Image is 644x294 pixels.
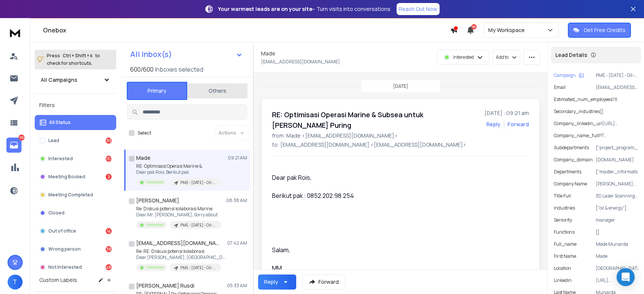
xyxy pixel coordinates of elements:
p: 09:21 AM [228,155,247,161]
p: 78 [612,96,638,103]
div: Reply [264,278,278,286]
p: Closed [48,210,65,216]
p: linkedin [554,277,572,283]
h1: [EMAIL_ADDRESS][DOMAIN_NAME] +1 [136,239,219,247]
p: PT [PERSON_NAME] Puring [599,133,638,139]
button: Out of office14 [35,224,116,239]
p: Dear [PERSON_NAME], [GEOGRAPHIC_DATA] [136,254,227,260]
p: My Workspace [488,26,528,34]
h1: All Inbox(s) [130,51,172,58]
span: MM [272,264,282,272]
p: PME - [DATE] - Oil-Energy-Maritime [180,265,217,271]
h3: Filters [35,100,116,110]
div: 38 [106,246,112,252]
p: Reach Out Now [399,5,437,13]
p: Press to check for shortcuts. [47,52,100,67]
h1: Onebox [43,26,450,35]
p: [] [600,109,638,115]
label: Select [138,130,151,136]
h3: Inboxes selected [155,65,203,74]
p: Email [554,84,566,90]
a: Reach Out Now [397,3,440,15]
p: [] [596,229,638,235]
button: Reply [258,274,296,289]
p: departments [554,169,581,175]
h1: Made [261,50,275,57]
button: Lead93 [35,133,116,148]
button: All Inbox(s) [124,47,249,62]
p: [EMAIL_ADDRESS][DOMAIN_NAME] [261,59,340,65]
button: All Campaigns [35,72,116,87]
p: First Name [554,253,576,259]
p: secondary_industries [554,109,600,115]
button: All Status [35,115,116,130]
p: Interested [146,265,164,270]
p: [DATE] : 09:21 am [484,109,529,117]
p: Meeting Completed [48,192,93,198]
p: Out of office [48,228,76,234]
span: 50 [471,24,476,29]
p: from: Made <[EMAIL_ADDRESS][DOMAIN_NAME]> [272,132,529,139]
div: Open Intercom Messenger [616,268,635,286]
p: Interested [48,156,73,162]
div: 14 [106,228,112,234]
div: Forward [507,121,529,128]
p: ["master_information_technology"] [596,169,638,175]
h3: Custom Labels [39,276,77,284]
button: Campaign [554,72,584,78]
p: PME - [DATE] - Oil-Energy-Maritime [596,72,638,78]
a: 332 [6,138,22,153]
p: Re: RE: Diskusi potensi kolaborasi [136,248,227,254]
button: Closed [35,205,116,220]
p: Not Interested [48,264,82,270]
p: company_domain [554,157,593,163]
p: ["project_program_management"] [596,145,638,151]
p: 332 [18,135,25,141]
p: location [554,265,571,271]
p: Dear Mr. [PERSON_NAME], Sorry about [136,212,221,218]
h1: All Campaigns [41,76,77,84]
p: [PERSON_NAME] Puring [596,181,638,187]
button: T [8,274,23,289]
p: title full [554,193,571,199]
p: Re: Diskusi potensi kolaborasi Marine [136,206,221,212]
p: 3D Laser Scanning Project Lead [596,193,638,199]
p: PME - [DATE] - Oil-Energy-Maritime [180,180,217,185]
p: [URL][DOMAIN_NAME] [603,121,638,127]
p: 08:38 AM [226,198,247,204]
p: ["oil & energy"] [596,205,638,211]
span: Dear pak Rois, [272,173,312,182]
span: Berikut pak : 0852.202.98.254 [272,191,354,200]
button: Not Interested48 [35,260,116,275]
span: Salam, [272,246,290,254]
button: Meeting Booked2 [35,169,116,184]
p: full_name [554,241,576,247]
p: Lead Details [555,51,587,59]
p: [GEOGRAPHIC_DATA] [596,265,638,271]
button: Primary [127,82,187,100]
p: Meeting Booked [48,174,85,180]
p: seniority [554,217,572,223]
p: estimated_num_employees [554,96,612,103]
p: to: [EMAIL_ADDRESS][DOMAIN_NAME] <[EMAIL_ADDRESS][DOMAIN_NAME]> [272,141,529,149]
p: subdepartments [554,145,589,151]
p: Wrong person [48,246,81,252]
p: All Status [49,119,71,126]
p: 05:33 AM [227,283,247,289]
h1: [PERSON_NAME] Rusdi [136,282,194,289]
p: PME - [DATE] - Oil-Energy-Maritime [180,222,217,228]
p: company_linkedin_url [554,121,603,127]
p: Add to [496,54,509,60]
p: Dear pak Rois, Berikut pak [136,169,221,175]
div: 48 [106,264,112,270]
span: Ctrl + Shift + k [61,51,94,60]
div: 93 [106,138,112,144]
p: Made Munarda [596,241,638,247]
p: Interested [146,222,164,228]
p: – Turn visits into conversations [218,5,390,13]
p: 07:42 AM [227,240,247,246]
p: Interested [146,179,164,185]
